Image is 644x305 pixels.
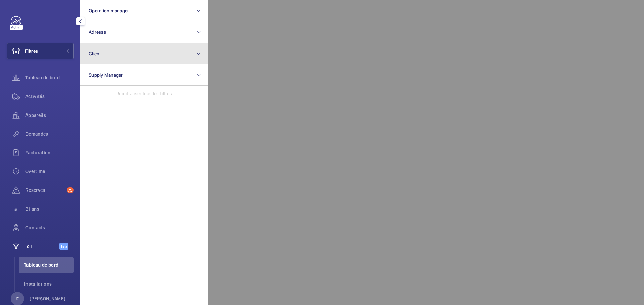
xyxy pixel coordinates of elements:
[24,262,74,269] span: Tableau de bord
[25,48,38,54] span: Filtres
[59,243,68,250] span: Beta
[25,149,74,156] span: Facturation
[7,43,74,59] button: Filtres
[25,93,74,100] span: Activités
[24,281,74,287] span: Installations
[25,168,74,175] span: Overtime
[25,187,64,194] span: Réserves
[25,74,74,81] span: Tableau de bord
[25,206,74,212] span: Bilans
[25,131,74,137] span: Demandes
[25,243,59,250] span: IoT
[15,295,20,302] p: JG
[67,187,74,193] span: 75
[30,295,66,302] p: [PERSON_NAME]
[25,224,74,231] span: Contacts
[25,112,74,119] span: Appareils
